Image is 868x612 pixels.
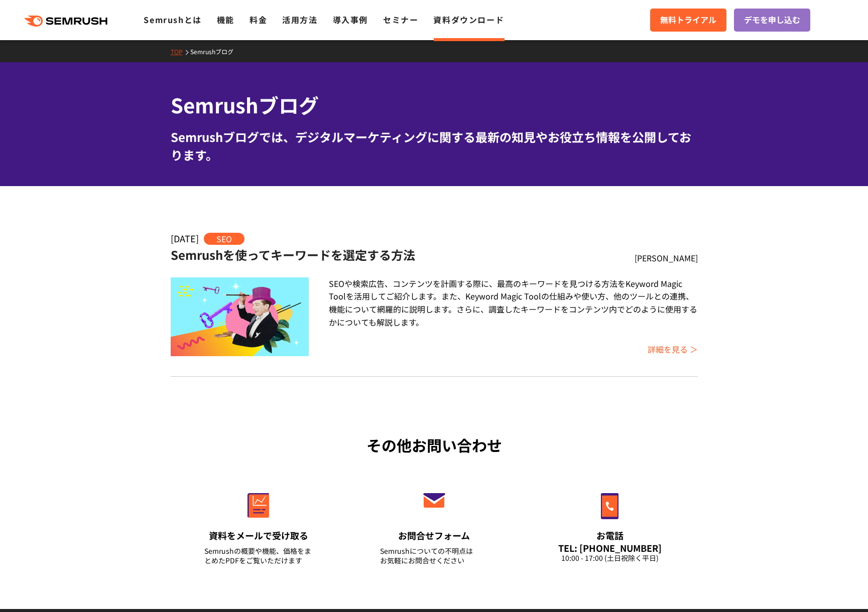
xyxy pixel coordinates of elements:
div: SEOや検索広告、コンテンツを計画する際に、最高のキーワードを見つける方法をKeyword Magic Toolを活用してご紹介します。また、Keyword Magic Toolの仕組みや使い方... [329,277,697,329]
a: 資料をメールで受け取る Semrushの概要や機能、価格をまとめたPDFをご覧いただけます [183,472,334,578]
a: Semrushブログ [190,47,241,56]
a: TOP [171,47,190,56]
div: TEL: [PHONE_NUMBER] [556,542,664,553]
a: Semrushを使ってキーワードを選定する方法 [171,246,415,263]
a: 導入事例 [333,14,368,26]
div: 10:00 - 17:00 (土日祝除く平日) [556,553,664,563]
a: 機能 [217,14,234,26]
span: 無料トライアル [660,14,716,27]
h1: Semrushブログ [171,90,698,120]
span: SEO [204,233,244,245]
div: Semrushについての不明点は お気軽にお問合せください [380,546,488,565]
a: 料金 [250,14,267,26]
span: デモを申し込む [744,14,800,27]
span: [DATE] [171,232,199,245]
div: その他お問い合わせ [171,434,698,456]
a: 資料ダウンロード [433,14,504,26]
div: お電話 [556,529,664,542]
div: Semrushブログでは、デジタルマーケティングに関する最新の知見やお役立ち情報を公開しております。 [171,128,698,164]
a: セミナー [383,14,418,26]
div: 資料をメールで受け取る [204,529,313,542]
div: Semrushの概要や機能、価格をまとめたPDFをご覧いただけます [204,546,313,565]
a: 無料トライアル [650,9,726,32]
div: [PERSON_NAME] [635,252,698,265]
a: お問合せフォーム Semrushについての不明点はお気軽にお問合せください [359,472,510,578]
div: お問合せフォーム [380,529,488,542]
a: 活用方法 [282,14,317,26]
a: Semrushとは [144,14,201,26]
a: 詳細を見る ＞ [648,343,698,355]
a: デモを申し込む [734,9,810,32]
